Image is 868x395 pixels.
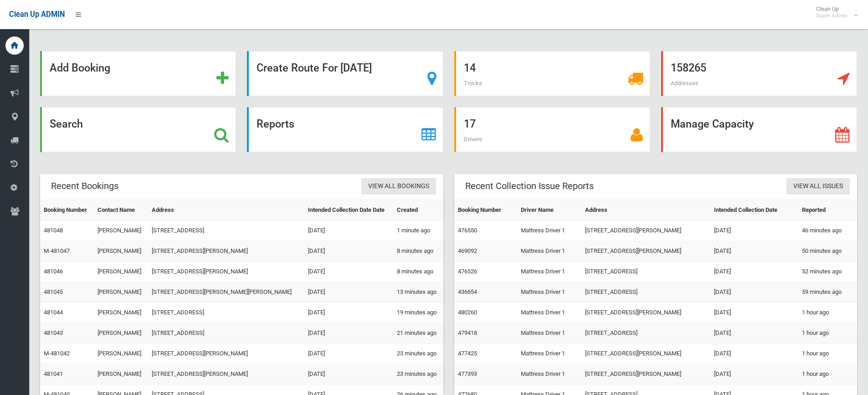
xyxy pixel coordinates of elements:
a: Manage Capacity [661,107,857,152]
strong: 17 [464,118,476,130]
small: Super Admin [816,12,847,19]
td: 13 minutes ago [393,282,443,303]
th: Booking Number [454,200,517,221]
td: [DATE] [304,303,393,323]
td: Mattress Driver 1 [517,364,581,385]
th: Contact Name [94,200,148,221]
td: 52 minutes ago [798,262,857,282]
strong: Create Route For [DATE] [257,62,372,74]
th: Reported [798,200,857,221]
a: 480260 [458,309,477,316]
strong: Reports [257,118,294,130]
td: [STREET_ADDRESS] [148,303,304,323]
a: 481046 [44,268,63,275]
td: [DATE] [304,262,393,282]
a: 481045 [44,288,63,295]
a: 479418 [458,329,477,336]
td: [STREET_ADDRESS] [581,282,710,303]
a: 481043 [44,329,63,336]
td: [PERSON_NAME] [94,282,148,303]
td: [DATE] [710,303,798,323]
span: Clean Up ADMIN [9,10,65,19]
a: M-481047 [44,247,70,254]
strong: Search [50,118,83,130]
td: [DATE] [710,282,798,303]
td: 23 minutes ago [393,364,443,385]
span: Addresses [671,80,699,87]
a: 481044 [44,309,63,316]
th: Address [581,200,710,221]
td: [DATE] [710,241,798,262]
strong: Add Booking [50,62,110,74]
a: 469092 [458,247,477,254]
td: [DATE] [710,344,798,364]
td: [DATE] [710,323,798,344]
td: [STREET_ADDRESS][PERSON_NAME] [148,262,304,282]
td: 1 minute ago [393,221,443,241]
strong: Manage Capacity [671,118,754,130]
header: Recent Bookings [40,177,129,195]
header: Recent Collection Issue Reports [454,177,605,195]
td: [DATE] [304,364,393,385]
td: [STREET_ADDRESS][PERSON_NAME] [581,221,710,241]
th: Driver Name [517,200,581,221]
a: 477393 [458,370,477,377]
td: 8 minutes ago [393,241,443,262]
td: [DATE] [304,241,393,262]
span: Clean Up [812,5,857,19]
a: 481048 [44,227,63,234]
td: [PERSON_NAME] [94,323,148,344]
td: [DATE] [710,221,798,241]
th: Intended Collection Date Date [304,200,393,221]
td: [STREET_ADDRESS][PERSON_NAME] [148,241,304,262]
a: Add Booking [40,51,236,96]
td: 21 minutes ago [393,323,443,344]
td: 1 hour ago [798,323,857,344]
td: [DATE] [710,364,798,385]
a: 481041 [44,370,63,377]
a: 476526 [458,268,477,275]
td: Mattress Driver 1 [517,344,581,364]
td: [PERSON_NAME] [94,303,148,323]
td: 8 minutes ago [393,262,443,282]
td: [DATE] [304,323,393,344]
a: 14 Trucks [454,51,650,96]
td: Mattress Driver 1 [517,323,581,344]
td: [PERSON_NAME] [94,344,148,364]
td: 1 hour ago [798,364,857,385]
a: View All Bookings [361,178,436,195]
td: [DATE] [710,262,798,282]
a: 436654 [458,288,477,295]
td: [STREET_ADDRESS][PERSON_NAME] [581,344,710,364]
span: Trucks [464,80,482,87]
td: [STREET_ADDRESS][PERSON_NAME] [581,241,710,262]
a: 477425 [458,350,477,357]
a: 476550 [458,227,477,234]
td: 50 minutes ago [798,241,857,262]
td: [DATE] [304,282,393,303]
td: [DATE] [304,221,393,241]
td: 23 minutes ago [393,344,443,364]
td: Mattress Driver 1 [517,282,581,303]
td: Mattress Driver 1 [517,303,581,323]
td: [STREET_ADDRESS] [148,323,304,344]
td: [STREET_ADDRESS][PERSON_NAME] [581,364,710,385]
td: Mattress Driver 1 [517,241,581,262]
a: 17 Drivers [454,107,650,152]
td: 1 hour ago [798,303,857,323]
a: Reports [247,107,443,152]
td: [PERSON_NAME] [94,241,148,262]
a: Create Route For [DATE] [247,51,443,96]
a: View All Issues [786,178,850,195]
td: [STREET_ADDRESS][PERSON_NAME] [148,364,304,385]
td: 59 minutes ago [798,282,857,303]
td: [STREET_ADDRESS] [581,262,710,282]
td: [PERSON_NAME] [94,364,148,385]
td: [STREET_ADDRESS] [581,323,710,344]
td: [STREET_ADDRESS][PERSON_NAME][PERSON_NAME] [148,282,304,303]
td: [STREET_ADDRESS][PERSON_NAME] [581,303,710,323]
th: Created [393,200,443,221]
span: Drivers [464,136,482,143]
td: [STREET_ADDRESS][PERSON_NAME] [148,344,304,364]
th: Intended Collection Date [710,200,798,221]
